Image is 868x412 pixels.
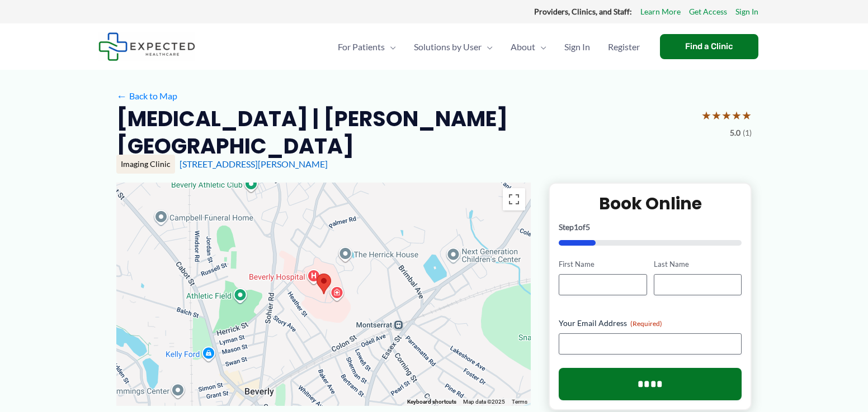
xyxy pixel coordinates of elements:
[586,222,590,232] span: 5
[405,27,502,66] a: Solutions by UserMenu Toggle
[559,259,647,270] label: First Name
[180,159,328,169] a: [STREET_ADDRESS][PERSON_NAME]
[329,27,405,66] a: For PatientsMenu Toggle
[119,391,156,406] img: Google
[654,259,742,270] label: Last Name
[574,222,578,232] span: 1
[338,27,385,66] span: For Patients
[701,105,711,126] span: ★
[534,7,632,16] strong: Providers, Clinics, and Staff:
[559,318,742,329] label: Your Email Address
[329,27,649,66] nav: Primary Site Navigation
[119,391,156,406] a: Open this area in Google Maps (opens a new window)
[730,126,740,140] span: 5.0
[743,126,752,140] span: (1)
[511,27,535,66] span: About
[559,223,742,231] p: Step of
[502,27,555,66] a: AboutMenu Toggle
[599,27,649,66] a: Register
[463,399,505,405] span: Map data ©2025
[98,32,195,61] img: Expected Healthcare Logo - side, dark font, small
[555,27,599,66] a: Sign In
[407,398,456,406] button: Keyboard shortcuts
[640,4,681,19] a: Learn More
[116,105,692,160] h2: [MEDICAL_DATA] | [PERSON_NAME][GEOGRAPHIC_DATA]
[385,27,396,66] span: Menu Toggle
[116,90,127,101] span: ←
[742,105,752,126] span: ★
[735,4,758,19] a: Sign In
[116,155,175,174] div: Imaging Clinic
[116,88,177,104] a: ←Back to Map
[414,27,482,66] span: Solutions by User
[608,27,640,66] span: Register
[559,193,742,214] h2: Book Online
[721,105,732,126] span: ★
[535,27,546,66] span: Menu Toggle
[482,27,493,66] span: Menu Toggle
[564,27,590,66] span: Sign In
[512,399,527,405] a: Terms (opens in new tab)
[660,34,758,59] a: Find a Clinic
[630,319,662,328] span: (Required)
[503,188,525,210] button: Toggle fullscreen view
[732,105,742,126] span: ★
[689,4,727,19] a: Get Access
[711,105,721,126] span: ★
